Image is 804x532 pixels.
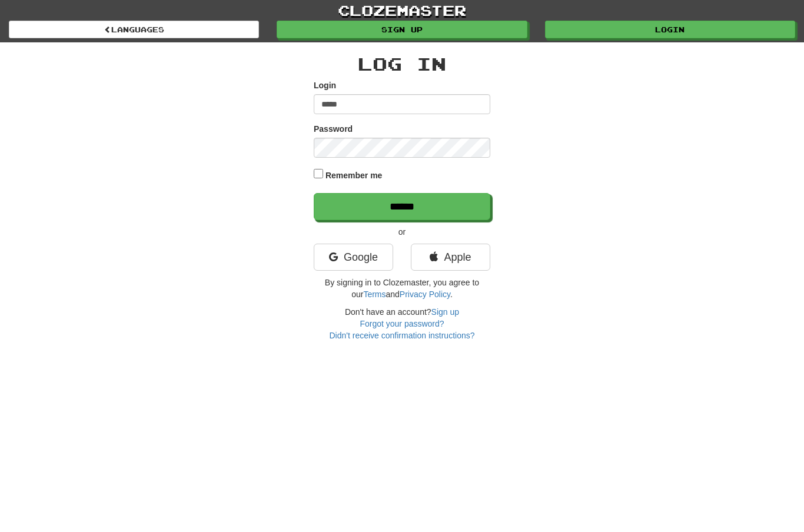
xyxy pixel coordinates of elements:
a: Sign up [277,21,527,38]
a: Didn't receive confirmation instructions? [329,331,474,340]
label: Password [314,123,353,135]
div: Don't have an account? [314,306,490,341]
a: Privacy Policy [400,290,450,299]
a: Languages [9,21,259,38]
a: Login [545,21,795,38]
a: Terms [363,290,386,299]
a: Google [314,244,393,271]
p: or [314,226,490,238]
h2: Log In [314,54,490,74]
label: Remember me [325,169,383,181]
a: Forgot your password? [360,319,444,328]
p: By signing in to Clozemaster, you agree to our and . [314,277,490,300]
a: Sign up [431,307,459,317]
a: Apple [411,244,490,271]
label: Login [314,79,336,91]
